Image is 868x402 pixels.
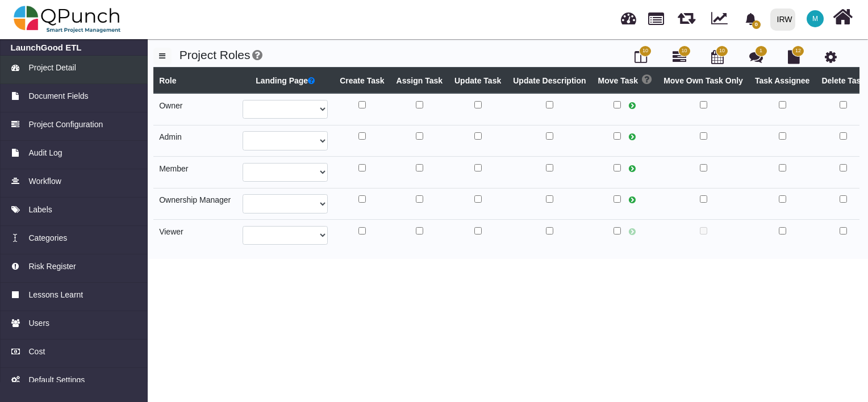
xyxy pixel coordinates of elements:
[449,68,507,94] th: Update Task
[741,9,761,29] div: Notification
[788,50,800,64] i: Document Library
[777,10,792,30] div: IRW
[28,62,76,74] span: Project Detail
[658,68,749,94] th: Move Own Task Only
[28,374,85,386] span: Default Settings
[638,76,652,85] a: Help
[795,47,801,55] span: 12
[711,50,724,64] i: Calendar
[765,1,800,38] a: IRW
[642,47,648,55] span: 10
[673,55,686,64] a: 10
[759,47,762,55] span: 1
[159,195,231,204] span: Ownership Manager
[28,289,83,301] span: Lessons Learnt
[159,132,182,141] span: Admin
[673,50,686,64] i: Gantt
[159,101,182,110] span: Owner
[334,68,390,94] th: Create Task
[28,232,67,244] span: Categories
[749,50,763,64] i: Punch Discussion
[237,68,334,94] th: Landing Page
[706,1,738,38] div: Dynamic Report
[738,1,766,36] a: bell fill0
[11,43,137,53] a: LaunchGood ETL
[28,119,103,131] span: Project Configuration
[642,74,652,85] i: Move task permissions
[648,7,664,25] span: Projects
[635,50,647,64] i: Board
[153,48,859,62] h4: Project Roles
[28,204,52,216] span: Labels
[807,10,824,27] span: Muhammad.shoaib
[153,68,237,94] th: Role
[800,1,831,37] a: M
[592,68,658,94] th: Move Task
[28,346,45,358] span: Cost
[159,164,188,173] span: Member
[507,68,592,94] th: Update Description
[159,227,183,236] span: Viewer
[28,261,76,273] span: Risk Register
[28,317,49,329] span: Users
[833,6,853,28] i: Home
[719,47,725,55] span: 10
[749,68,816,94] th: Task Assignee
[28,175,61,187] span: Workflow
[812,15,818,22] span: M
[678,6,695,24] span: Releases
[745,13,757,25] svg: bell fill
[251,47,265,64] a: Help
[621,7,636,24] span: Dashboard
[14,2,121,36] img: qpunch-sp.fa6292f.png
[752,20,761,29] span: 0
[28,147,62,159] span: Audit Log
[390,68,448,94] th: Assign Task
[28,90,88,102] span: Document Fields
[308,76,315,85] a: Help
[682,47,687,55] span: 10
